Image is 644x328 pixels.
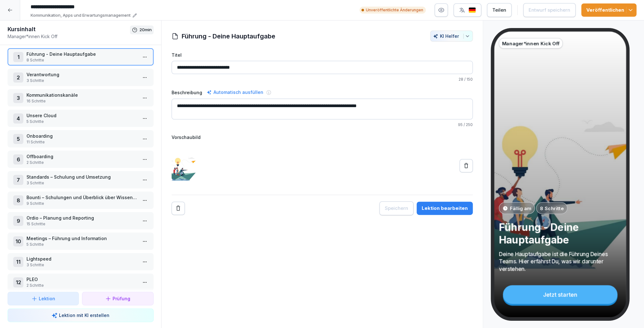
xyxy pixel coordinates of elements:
div: 6 [13,154,23,164]
div: 1Führung - Deine Hauptaufgabe8 Schritte [8,48,154,66]
button: Veröffentlichen [581,3,636,17]
div: 6Offboarding2 Schritte [8,151,154,168]
p: Fällig am [510,204,531,211]
p: Standards – Schulung und Umsetzung [26,174,137,180]
div: 2Verantwortung3 Schritte [8,69,154,86]
button: Remove [172,202,185,215]
p: Lektion mit KI erstellen [59,312,109,319]
p: Unsere Cloud [26,112,137,119]
button: Lektion bearbeiten [417,202,473,215]
div: 7 [13,175,23,185]
p: 3 Schritte [26,180,137,186]
p: 11 Schritte [26,139,137,145]
div: 8Bounti – Schulungen und Überblick über Wissenstand9 Schritte [8,192,154,209]
div: 8 [13,195,23,205]
p: 2 Schritte [26,283,137,288]
h1: Führung - Deine Hauptaufgabe [182,32,275,41]
img: de.svg [468,7,476,13]
p: Lektion [39,295,55,302]
p: Onboarding [26,133,137,139]
div: Teilen [492,7,506,14]
div: 10 [13,236,23,246]
div: 9 [13,216,23,226]
h1: Kursinhalt [8,26,130,33]
p: Manager*innen Kick Off [8,33,130,40]
p: 15 Schritte [26,221,137,227]
div: 12 [13,277,23,287]
p: Prüfung [113,295,130,302]
div: Automatisch ausfüllen [205,89,265,96]
p: Verantwortung [26,71,137,78]
div: 12PLEO2 Schritte [8,273,154,291]
button: Entwurf speichern [523,3,576,17]
p: / 250 [172,122,473,128]
div: 11 [13,257,23,267]
p: Kommunikation, Apps und Erwartungsmanagement [31,12,131,19]
div: Veröffentlichen [586,7,631,14]
div: 9Ordio – Planung und Reporting15 Schritte [8,212,154,229]
p: 8 Schritte [540,204,564,211]
div: 10Meetings – Führung und Information5 Schritte [8,233,154,250]
div: 5Onboarding11 Schritte [8,130,154,147]
p: Deine Hauptaufgabe ist die Führung Deines Teams. Hier erfährst Du, was wir darunter verstehen. [499,250,621,272]
p: Offboarding [26,153,137,160]
div: 3 [13,93,23,103]
span: 28 [459,77,463,82]
div: Lektion bearbeiten [422,205,468,212]
button: Speichern [379,201,413,215]
div: 11Lightspeed3 Schritte [8,253,154,270]
p: 3 Schritte [26,78,137,83]
div: 1 [13,52,23,62]
div: Speichern [385,205,408,212]
p: Manager*innen Kick Off [502,40,559,47]
p: 20 min [139,27,152,33]
div: KI Helfer [433,33,470,39]
p: Führung - Deine Hauptaufgabe [499,221,621,246]
button: Lektion [8,292,79,305]
label: Beschreibung [172,89,202,96]
p: 8 Schritte [26,57,137,63]
img: xcyg3x5ha60g36ew5z2xl0o1.png [172,143,197,188]
p: Führung - Deine Hauptaufgabe [26,51,137,57]
div: 4Unsere Cloud5 Schritte [8,110,154,127]
p: Ordio – Planung und Reporting [26,215,137,221]
label: Titel [172,52,473,58]
label: Vorschaubild [172,134,473,141]
span: 95 [458,122,463,127]
p: 16 Schritte [26,98,137,104]
div: Jetzt starten [503,285,617,304]
div: 5 [13,134,23,144]
button: KI Helfer [430,31,473,42]
p: 5 Schritte [26,119,137,124]
p: Lightspeed [26,256,137,262]
p: / 150 [172,77,473,82]
p: 9 Schritte [26,201,137,206]
p: Unveröffentlichte Änderungen [366,7,423,13]
p: 2 Schritte [26,160,137,165]
p: Bounti – Schulungen und Überblick über Wissenstand [26,194,137,201]
div: 7Standards – Schulung und Umsetzung3 Schritte [8,171,154,188]
button: Prüfung [82,292,153,305]
div: 2 [13,72,23,83]
p: Meetings – Führung und Information [26,235,137,242]
p: 3 Schritte [26,262,137,268]
button: Teilen [487,3,512,17]
button: Lektion mit KI erstellen [8,308,154,322]
div: Entwurf speichern [529,7,570,14]
p: 5 Schritte [26,242,137,247]
p: PLEO [26,276,137,283]
div: 3Kommunikationskanäle16 Schritte [8,89,154,106]
p: Kommunikationskanäle [26,92,137,98]
div: 4 [13,113,23,124]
